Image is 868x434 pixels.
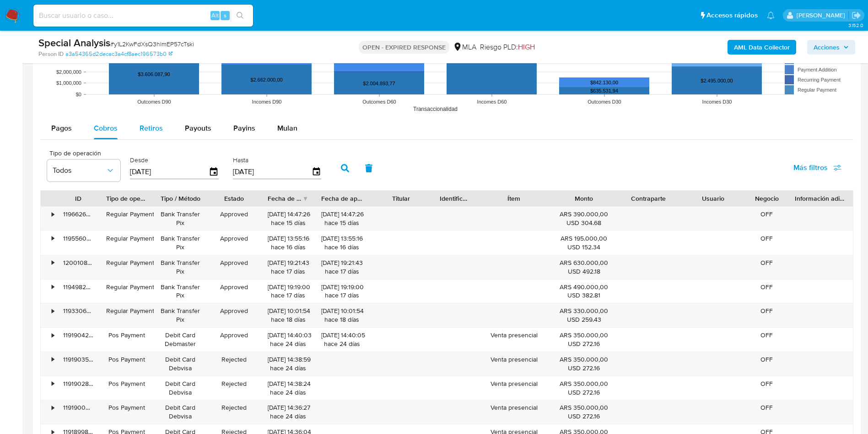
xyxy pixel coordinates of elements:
p: yesica.facco@mercadolibre.com [797,11,848,20]
span: HIGH [518,42,535,52]
p: OPEN - EXPIRED RESPONSE [359,41,449,54]
button: search-icon [231,9,249,22]
a: a3a54365d2decac3a4cf8aec196573b0 [65,50,173,58]
span: s [224,11,226,20]
a: Salir [852,11,861,20]
span: Alt [211,11,219,20]
b: AML Data Collector [734,40,790,55]
b: Person ID [38,50,64,58]
span: # y1L2KwFdXsQ3hlmEP57cTski [110,39,194,49]
span: Acciones [814,40,840,55]
a: Notificaciones [767,11,775,19]
div: MLA [453,42,476,52]
button: Acciones [807,40,855,55]
span: Riesgo PLD: [480,42,535,52]
b: Special Analysis [38,35,110,50]
span: 3.152.0 [848,22,863,29]
span: Accesos rápidos [706,11,758,20]
input: Buscar usuario o caso... [33,10,253,22]
button: AML Data Collector [728,40,796,55]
